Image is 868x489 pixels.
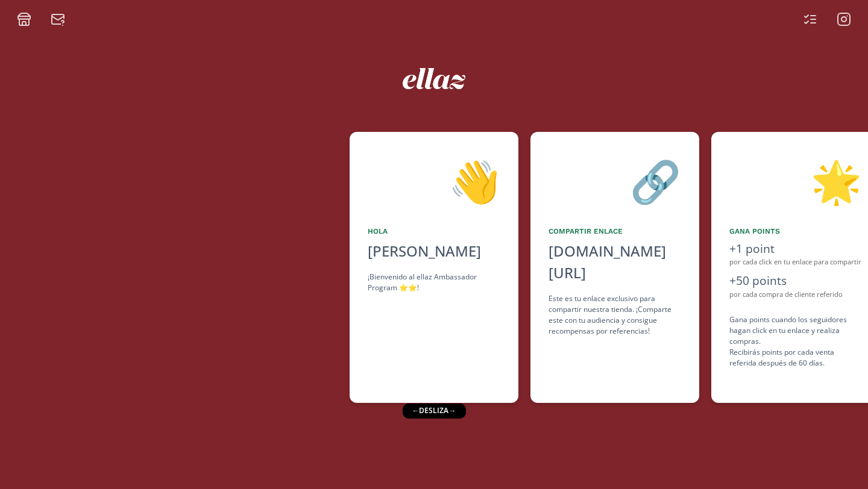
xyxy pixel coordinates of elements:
div: Hola [368,226,500,237]
div: Gana points [729,226,862,237]
div: Compartir Enlace [549,226,681,237]
div: [DOMAIN_NAME][URL] [549,240,681,284]
div: por cada compra de cliente referido [729,290,862,300]
div: Este es tu enlace exclusivo para compartir nuestra tienda. ¡Comparte este con tu audiencia y cons... [549,293,681,337]
div: ¡Bienvenido al ellaz Ambassador Program ⭐️⭐️! [368,272,500,293]
div: [PERSON_NAME] [368,240,500,262]
div: +1 point [729,240,862,258]
div: por cada click en tu enlace para compartir [729,257,862,267]
div: ← desliza → [403,403,466,418]
div: +50 points [729,272,862,290]
img: ew9eVGDHp6dD [403,68,466,89]
div: 🔗 [549,150,681,211]
div: Gana points cuando los seguidores hagan click en tu enlace y realiza compras . Recibirás points p... [729,314,862,369]
div: 👋 [368,150,500,211]
div: 🌟 [729,150,862,211]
